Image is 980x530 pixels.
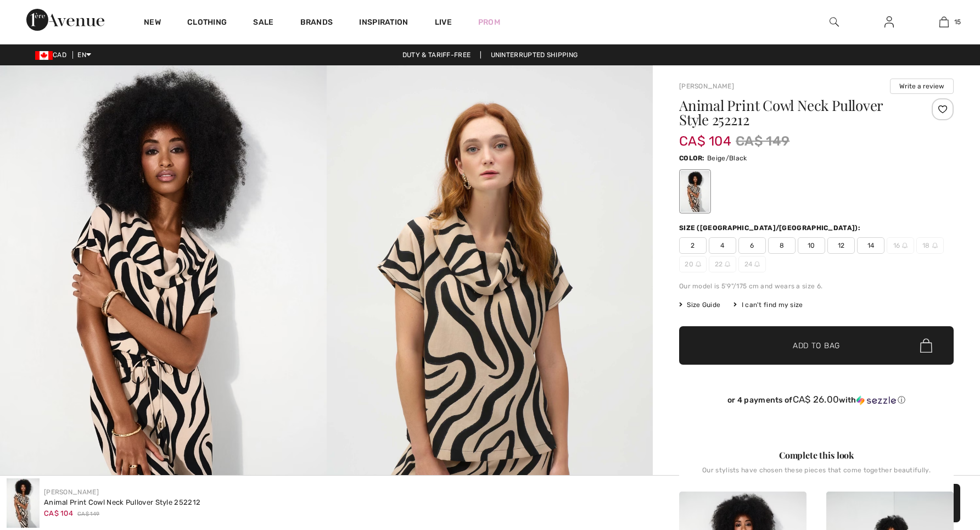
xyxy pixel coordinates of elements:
[725,261,730,267] img: ring-m.svg
[679,256,707,272] span: 20
[679,122,731,149] span: CA$ 104
[679,300,720,310] span: Size Guide
[738,237,766,254] span: 6
[35,51,53,60] img: Canadian Dollar
[902,243,908,248] img: ring-m.svg
[478,16,500,28] a: Prom
[798,237,825,254] span: 10
[77,51,91,59] span: EN
[916,237,944,254] span: 18
[679,394,954,405] div: or 4 payments of with
[887,237,914,254] span: 16
[830,15,839,29] img: search the website
[7,478,40,528] img: Animal Print Cowl Neck Pullover Style 252212
[857,237,884,254] span: 14
[359,18,408,29] span: Inspiration
[793,340,840,352] span: Add to Bag
[679,237,707,254] span: 2
[26,9,104,31] img: 1ère Avenue
[679,223,863,233] div: Size ([GEOGRAPHIC_DATA]/[GEOGRAPHIC_DATA]):
[679,449,954,462] div: Complete this look
[709,256,736,272] span: 22
[884,15,894,29] img: My Info
[917,15,971,29] a: 15
[856,395,896,405] img: Sezzle
[793,394,839,405] span: CA$ 26.00
[77,510,99,518] span: CA$ 149
[696,261,701,267] img: ring-m.svg
[738,256,766,272] span: 24
[920,338,932,353] img: Bag.svg
[435,16,452,28] a: Live
[679,82,734,90] a: [PERSON_NAME]
[679,281,954,291] div: Our model is 5'9"/175 cm and wears a size 6.
[679,466,954,483] div: Our stylists have chosen these pieces that come together beautifully.
[253,18,273,29] a: Sale
[300,18,333,29] a: Brands
[679,154,705,162] span: Color:
[44,509,73,517] span: CA$ 104
[733,300,803,310] div: I can't find my size
[187,18,227,29] a: Clothing
[909,448,969,475] iframe: Opens a widget where you can chat to one of our agents
[44,488,99,496] a: [PERSON_NAME]
[144,18,161,29] a: New
[679,98,908,127] h1: Animal Print Cowl Neck Pullover Style 252212
[44,497,200,508] div: Animal Print Cowl Neck Pullover Style 252212
[754,261,760,267] img: ring-m.svg
[736,131,789,151] span: CA$ 149
[768,237,796,254] span: 8
[939,15,949,29] img: My Bag
[954,17,961,27] span: 15
[827,237,855,254] span: 12
[709,237,736,254] span: 4
[932,243,938,248] img: ring-m.svg
[679,326,954,365] button: Add to Bag
[679,394,954,409] div: or 4 payments ofCA$ 26.00withSezzle Click to learn more about Sezzle
[876,15,903,29] a: Sign In
[707,154,747,162] span: Beige/Black
[890,79,954,94] button: Write a review
[681,171,709,212] div: Beige/Black
[35,51,71,59] span: CAD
